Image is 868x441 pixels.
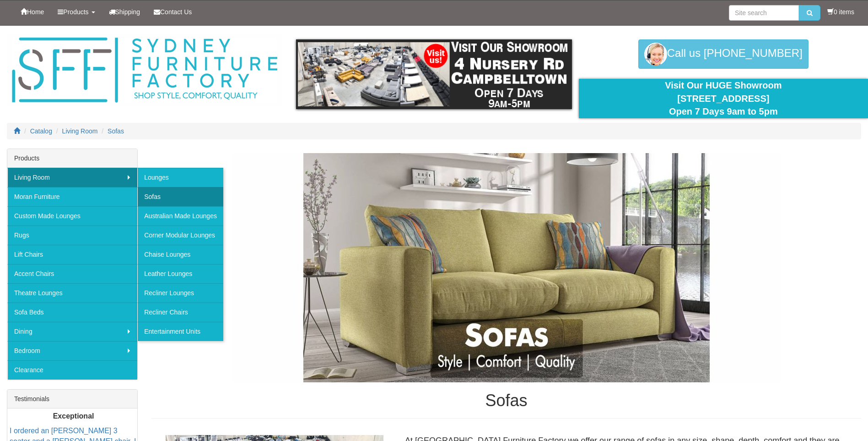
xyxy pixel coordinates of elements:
[115,8,140,16] span: Shipping
[7,390,137,408] div: Testimonials
[7,187,137,206] a: Moran Furniture
[137,264,223,283] a: Leather Lounges
[137,168,223,187] a: Lounges
[102,0,147,23] a: Shipping
[51,0,102,23] a: Products
[137,226,223,245] a: Corner Modular Lounges
[7,35,282,106] img: Sydney Furniture Factory
[232,153,781,382] img: Sofas
[160,8,192,16] span: Contact Us
[7,303,137,322] a: Sofa Beds
[137,283,223,303] a: Recliner Lounges
[53,412,94,420] b: Exceptional
[7,283,137,303] a: Theatre Lounges
[30,127,52,135] a: Catalog
[137,303,223,322] a: Recliner Chairs
[63,8,88,16] span: Products
[137,187,223,206] a: Sofas
[62,127,98,135] a: Living Room
[27,8,44,16] span: Home
[7,245,137,264] a: Lift Chairs
[7,322,137,341] a: Dining
[296,39,571,109] img: showroom.gif
[137,206,223,226] a: Australian Made Lounges
[137,245,223,264] a: Chaise Lounges
[7,168,137,187] a: Living Room
[827,7,854,17] li: 0 items
[14,0,51,23] a: Home
[108,127,124,135] a: Sofas
[7,226,137,245] a: Rugs
[7,341,137,360] a: Bedroom
[151,391,861,410] h1: Sofas
[7,264,137,283] a: Accent Chairs
[7,206,137,226] a: Custom Made Lounges
[729,5,799,21] input: Site search
[586,79,861,118] div: Visit Our HUGE Showroom [STREET_ADDRESS] Open 7 Days 9am to 5pm
[7,360,137,380] a: Clearance
[137,322,223,341] a: Entertainment Units
[147,0,199,23] a: Contact Us
[7,149,137,168] div: Products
